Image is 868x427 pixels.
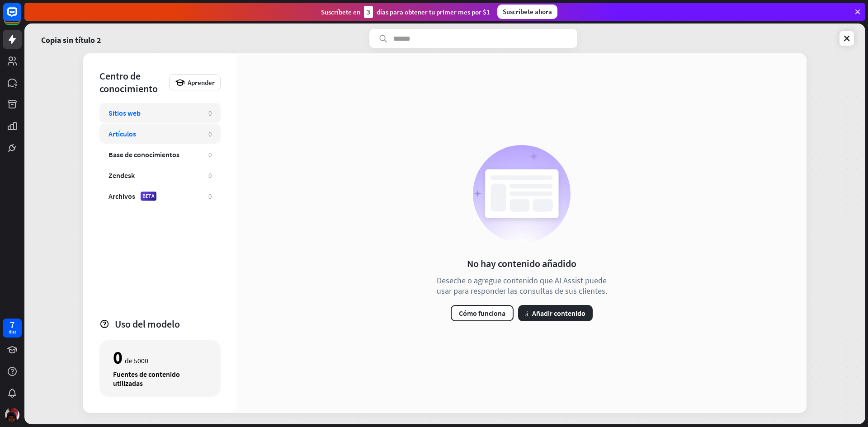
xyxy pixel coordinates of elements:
[532,309,585,318] font: Añadir contenido
[10,319,14,330] font: 7
[208,171,212,180] font: 0
[467,257,576,270] font: No hay contenido añadido
[108,129,136,138] font: Artículos
[41,29,101,48] a: Copia sin título 2
[377,8,490,16] font: días para obtener tu primer mes por $1
[525,310,528,317] font: más
[208,150,212,159] font: 0
[108,171,135,180] font: Zendesk
[9,329,16,335] font: días
[437,275,607,296] font: Deseche o agregue contenido que AI Assist puede usar para responder las consultas de sus clientes.
[188,78,215,87] font: Aprender
[518,305,593,321] button: másAñadir contenido
[113,370,180,388] font: Fuentes de contenido utilizadas
[99,70,158,95] font: Centro de conocimiento
[503,7,552,16] font: Suscríbete ahora
[142,192,155,199] font: BETA
[113,346,123,369] font: 0
[3,319,22,338] a: 7 días
[108,192,135,201] font: Archivos
[321,8,360,16] font: Suscríbete en
[108,150,179,159] font: Base de conocimientos
[208,109,212,117] font: 0
[125,356,148,365] font: de 5000
[41,35,101,45] font: Copia sin título 2
[459,309,505,318] font: Cómo funciona
[367,8,370,16] font: 3
[7,4,34,31] button: Abrir el widget de chat LiveChat
[208,192,212,201] font: 0
[108,108,141,117] font: Sitios web
[115,318,180,330] font: Uso del modelo
[208,130,212,138] font: 0
[451,305,514,321] button: Cómo funciona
